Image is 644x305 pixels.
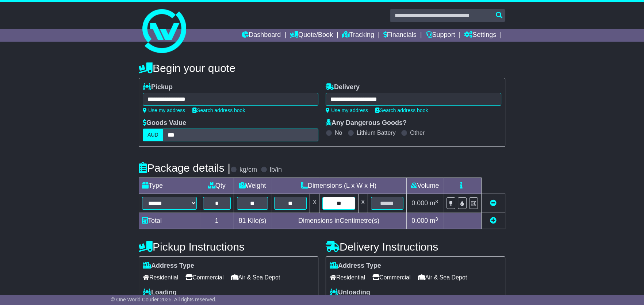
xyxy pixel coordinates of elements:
h4: Delivery Instructions [326,241,505,253]
label: Unloading [330,289,370,297]
a: Use my address [143,107,185,113]
a: Use my address [326,107,368,113]
label: Pickup [143,83,173,91]
span: Commercial [372,272,410,283]
label: kg/cm [239,166,257,174]
a: Search address book [375,107,428,113]
td: x [358,194,368,213]
span: 0.000 [411,217,428,224]
label: Goods Value [143,119,186,127]
a: Support [426,29,455,42]
h4: Package details | [139,162,230,174]
a: Tracking [342,29,374,42]
td: Dimensions (L x W x H) [271,178,407,194]
label: No [335,129,342,136]
a: Quote/Book [290,29,333,42]
td: Total [139,213,200,229]
span: Residential [330,272,365,283]
span: Residential [143,272,178,283]
label: Delivery [326,83,360,91]
td: Dimensions in Centimetre(s) [271,213,407,229]
sup: 3 [435,216,438,222]
h4: Pickup Instructions [139,241,318,253]
label: Other [410,129,425,136]
label: Address Type [143,262,194,270]
label: AUD [143,129,163,141]
a: Dashboard [242,29,281,42]
span: 0.000 [411,199,428,207]
span: m [430,199,438,207]
span: © One World Courier 2025. All rights reserved. [111,297,216,302]
td: Qty [200,178,234,194]
span: Commercial [185,272,223,283]
label: Loading [143,289,177,297]
sup: 3 [435,199,438,204]
td: Volume [406,178,443,194]
td: Type [139,178,200,194]
a: Remove this item [490,199,497,207]
td: x [310,194,319,213]
label: Address Type [330,262,381,270]
a: Add new item [490,217,497,224]
span: m [430,217,438,224]
label: Lithium Battery [357,129,396,136]
span: Air & Sea Depot [231,272,280,283]
td: Kilo(s) [234,213,271,229]
h4: Begin your quote [139,62,505,74]
label: Any Dangerous Goods? [326,119,407,127]
span: Air & Sea Depot [418,272,467,283]
label: lb/in [270,166,282,174]
a: Financials [383,29,417,42]
a: Search address book [192,107,245,113]
td: 1 [200,213,234,229]
td: Weight [234,178,271,194]
span: 81 [238,217,246,224]
a: Settings [464,29,496,42]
